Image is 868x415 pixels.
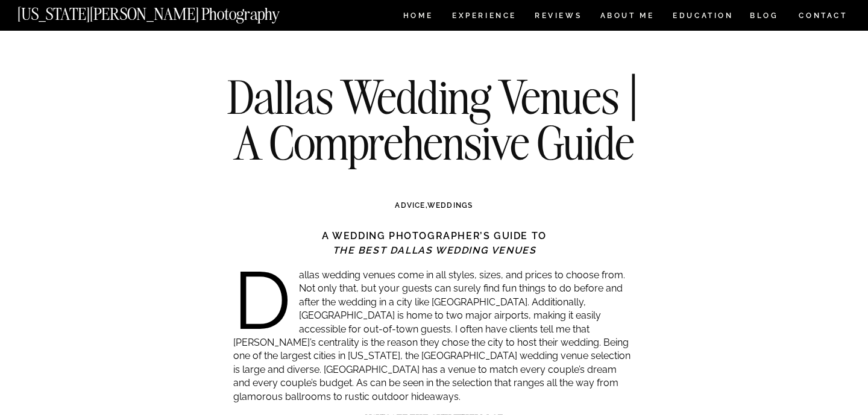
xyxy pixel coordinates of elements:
[671,12,735,22] a: EDUCATION
[259,200,609,211] h3: ,
[17,6,320,16] a: [US_STATE][PERSON_NAME] Photography
[401,12,435,22] a: HOME
[395,201,425,210] a: ADVICE
[427,201,473,210] a: WEDDINGS
[750,12,779,22] a: BLOG
[535,12,580,22] a: REVIEWS
[452,12,515,22] a: Experience
[322,230,547,242] strong: A WEDDING PHOTOGRAPHER’S GUIDE TO
[215,74,653,165] h1: Dallas Wedding Venues | A Comprehensive Guide
[798,9,848,22] a: CONTACT
[600,12,655,22] a: ABOUT ME
[333,245,536,256] strong: THE BEST DALLAS WEDDING VENUES
[233,269,635,404] p: Dallas wedding venues come in all styles, sizes, and prices to choose from. Not only that, but yo...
